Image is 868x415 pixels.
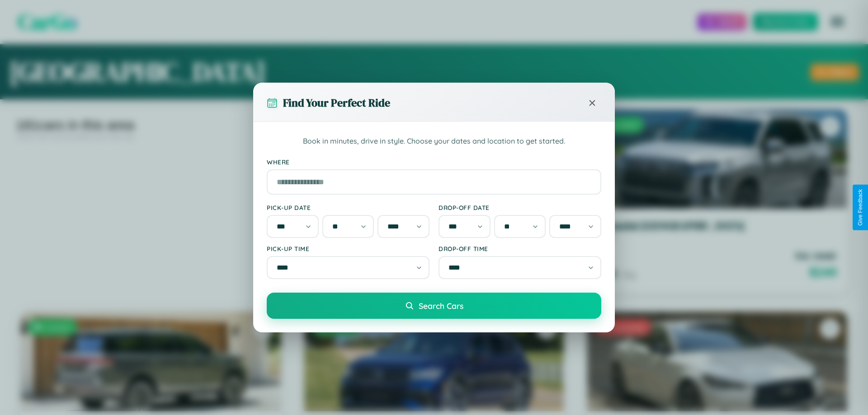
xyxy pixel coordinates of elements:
[283,95,390,110] h3: Find Your Perfect Ride
[267,135,601,147] p: Book in minutes, drive in style. Choose your dates and location to get started.
[267,158,601,166] label: Where
[267,204,429,211] label: Pick-up Date
[267,245,429,252] label: Pick-up Time
[439,204,601,211] label: Drop-off Date
[439,245,601,252] label: Drop-off Time
[419,301,463,311] span: Search Cars
[267,293,601,319] button: Search Cars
